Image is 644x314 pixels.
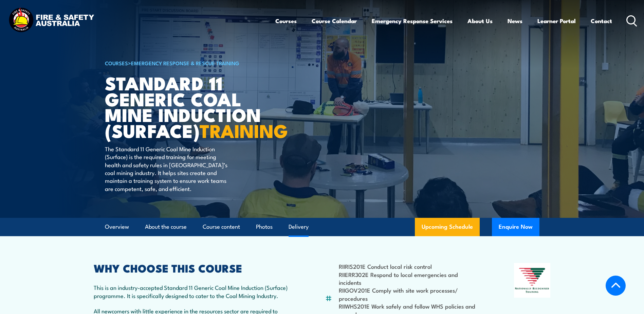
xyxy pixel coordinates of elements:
a: News [508,12,522,30]
h1: Standard 11 Generic Coal Mine Induction (Surface) [105,75,273,138]
a: COURSES [105,59,128,67]
a: Learner Portal [537,12,576,30]
a: Contact [591,12,612,30]
a: Course content [203,218,240,236]
li: RIIERR302E Respond to local emergencies and incidents [339,271,481,286]
strong: TRAINING [200,116,288,144]
li: RIIRIS201E Conduct local risk control [339,262,481,270]
img: Nationally Recognised Training logo. [514,263,551,298]
a: Course Calendar [312,12,357,30]
a: Overview [105,218,129,236]
a: About the course [145,218,187,236]
a: Upcoming Schedule [415,218,480,236]
p: The Standard 11 Generic Coal Mine Induction (Surface) is the required training for meeting health... [105,145,229,192]
h6: > [105,59,273,67]
a: Photos [256,218,273,236]
button: Enquire Now [492,218,539,236]
a: About Us [467,12,493,30]
p: This is an industry-accepted Standard 11 Generic Coal Mine Induction (Surface) programme. It is s... [94,283,292,299]
a: Emergency Response & Rescue Training [131,59,239,67]
li: RIIGOV201E Comply with site work processes/ procedures [339,286,481,302]
a: Courses [275,12,297,30]
a: Emergency Response Services [372,12,453,30]
a: Delivery [289,218,309,236]
h2: WHY CHOOSE THIS COURSE [94,263,292,273]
